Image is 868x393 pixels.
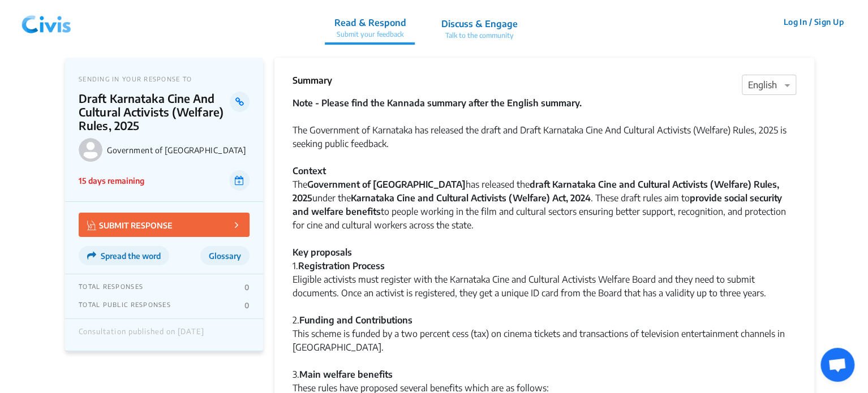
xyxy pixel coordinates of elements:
[293,165,326,176] strong: Context
[244,301,250,310] p: 0
[17,5,76,39] img: navlogo.png
[293,327,796,354] div: This scheme is funded by a two percent cess (tax) on cinema tickets and transactions of televisio...
[776,13,851,31] button: Log In / Sign Up
[79,138,102,162] img: Government of Karnataka logo
[101,251,161,261] span: Spread the word
[293,273,796,300] div: Eligible activists must register with the Karnataka Cine and Cultural Activists Welfare Board and...
[334,29,406,40] p: Submit your feedback
[299,314,412,326] strong: Funding and Contributions
[299,369,393,380] strong: Main welfare benefits
[79,92,230,132] p: Draft Karnataka Cine And Cultural Activists (Welfare) Rules, 2025
[293,247,352,258] strong: Key proposals
[79,213,250,237] button: SUBMIT RESPONSE
[293,96,796,259] div: The Government of Karnataka has released the draft and Draft Karnataka Cine And Cultural Activist...
[79,327,204,342] div: Consultation published on [DATE]
[87,218,173,231] p: SUBMIT RESPONSE
[209,251,241,261] span: Glossary
[820,348,854,382] div: Open chat
[79,283,143,292] p: TOTAL RESPONSES
[244,283,250,292] p: 0
[351,192,591,204] strong: Karnataka Cine and Cultural Activists (Welfare) Act, 2024
[107,145,250,155] p: Government of [GEOGRAPHIC_DATA]
[293,179,779,204] strong: draft Karnataka Cine and Cultural Activists (Welfare) Rules, 2025
[293,313,796,327] div: 2.
[79,301,171,310] p: TOTAL PUBLIC RESPONSES
[441,17,517,31] p: Discuss & Engage
[298,260,385,271] strong: Registration Process
[87,221,96,230] img: Vector.jpg
[79,246,169,265] button: Spread the word
[307,179,466,190] strong: Government of [GEOGRAPHIC_DATA]
[293,259,796,273] div: 1.
[334,16,406,29] p: Read & Respond
[293,74,332,87] p: Summary
[441,31,517,41] p: Talk to the community
[293,97,582,109] strong: Note - Please find the Kannada summary after the English summary.
[79,175,144,187] p: 15 days remaining
[79,75,250,83] p: SENDING IN YOUR RESPONSE TO
[200,246,250,265] button: Glossary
